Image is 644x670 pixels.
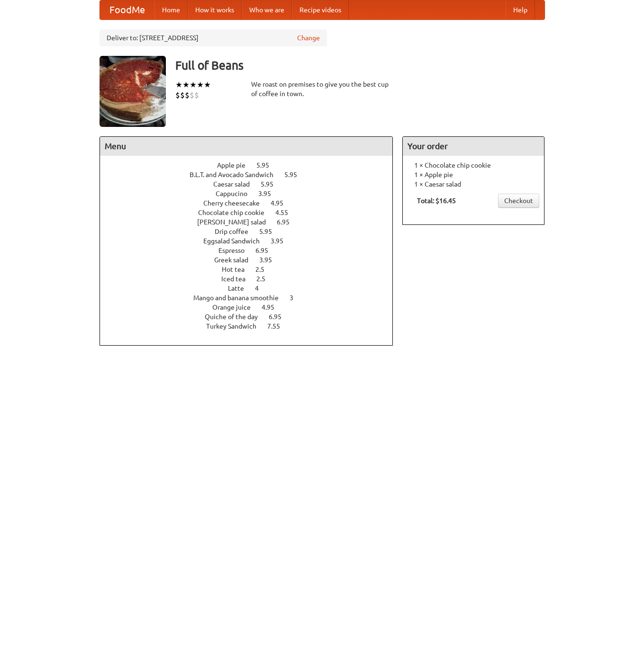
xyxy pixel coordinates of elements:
[218,247,286,254] a: Espresso 6.95
[214,256,258,264] span: Greek salad
[204,80,211,90] li: ★
[215,228,258,235] span: Drip coffee
[222,266,282,273] a: Hot tea 2.5
[188,0,242,19] a: How it works
[267,322,290,330] span: 7.55
[221,275,255,283] span: Iced tea
[258,190,281,197] span: 3.95
[255,285,268,292] span: 4
[154,0,188,19] a: Home
[203,199,301,207] a: Cherry cheesecake 4.95
[100,29,327,46] div: Deliver to: [STREET_ADDRESS]
[100,0,154,19] a: FoodMe
[197,80,204,90] li: ★
[277,218,299,226] span: 6.95
[262,304,284,311] span: 4.95
[269,313,291,321] span: 6.95
[203,199,269,207] span: Cherry cheesecake
[242,0,292,19] a: Who we are
[284,171,307,179] span: 5.95
[193,294,288,302] span: Mango and banana smoothie
[417,197,456,205] b: Total: $16.45
[215,228,290,235] a: Drip coffee 5.95
[206,322,298,330] a: Turkey Sandwich 7.55
[197,218,275,226] span: [PERSON_NAME] salad
[185,90,190,100] li: $
[218,247,254,254] span: Espresso
[292,0,349,19] a: Recipe videos
[175,56,545,75] h3: Full of Beans
[100,56,166,127] img: angular.jpg
[228,285,254,292] span: Latte
[271,199,293,207] span: 4.95
[216,190,289,197] a: Cappucino 3.95
[182,80,190,90] li: ★
[197,218,307,226] a: [PERSON_NAME] salad 6.95
[205,313,299,321] a: Quiche of the day 6.95
[259,228,281,235] span: 5.95
[214,256,290,264] a: Greek salad 3.95
[408,179,539,189] li: 1 × Caesar salad
[190,80,197,90] li: ★
[256,275,275,283] span: 2.5
[198,209,306,216] a: Chocolate chip cookie 4.55
[498,194,539,208] a: Checkout
[255,266,274,273] span: 2.5
[190,171,283,179] span: B.L.T. and Avocado Sandwich
[100,137,393,156] h4: Menu
[194,90,199,100] li: $
[190,90,194,100] li: $
[198,209,274,216] span: Chocolate chip cookie
[403,137,544,156] h4: Your order
[180,90,185,100] li: $
[408,170,539,179] li: 1 × Apple pie
[175,80,182,90] li: ★
[217,161,255,169] span: Apple pie
[506,0,535,19] a: Help
[205,313,267,321] span: Quiche of the day
[275,209,298,216] span: 4.55
[290,294,303,302] span: 3
[203,237,269,245] span: Eggsalad Sandwich
[251,80,393,98] div: We roast on premises to give you the best cup of coffee in town.
[203,237,301,245] a: Eggsalad Sandwich 3.95
[297,33,320,43] a: Change
[221,275,283,283] a: Iced tea 2.5
[213,180,291,188] a: Caesar salad 5.95
[271,237,293,245] span: 3.95
[212,304,260,311] span: Orange juice
[228,285,276,292] a: Latte 4
[259,256,281,264] span: 3.95
[175,90,180,100] li: $
[256,161,279,169] span: 5.95
[212,304,292,311] a: Orange juice 4.95
[217,161,287,169] a: Apple pie 5.95
[408,161,539,170] li: 1 × Chocolate chip cookie
[213,180,259,188] span: Caesar salad
[216,190,257,197] span: Cappucino
[206,322,266,330] span: Turkey Sandwich
[261,180,283,188] span: 5.95
[193,294,311,302] a: Mango and banana smoothie 3
[255,247,278,254] span: 6.95
[190,171,315,179] a: B.L.T. and Avocado Sandwich 5.95
[222,266,254,273] span: Hot tea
